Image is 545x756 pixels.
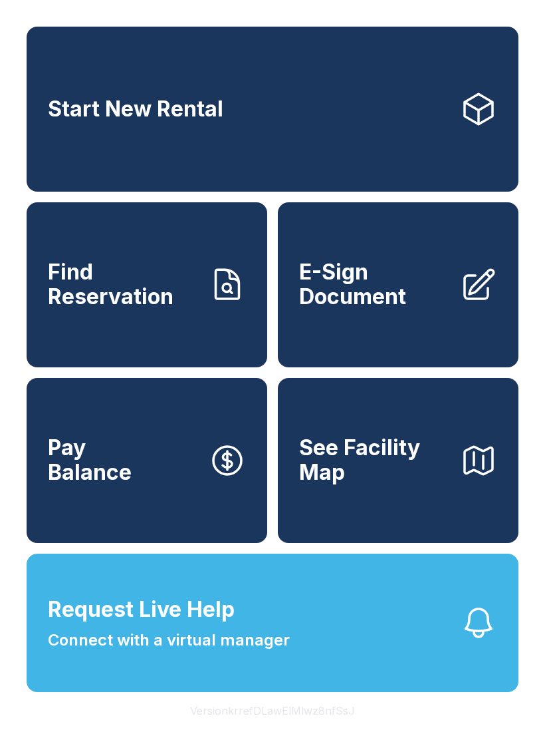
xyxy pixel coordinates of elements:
button: Request Live HelpConnect with a virtual manager [27,554,518,692]
span: E-Sign Document [299,260,449,309]
span: Connect with a virtual manager [48,628,290,652]
span: Request Live Help [48,594,235,626]
a: Start New Rental [27,27,518,192]
span: Pay Balance [48,436,132,484]
span: Find Reservation [48,260,198,309]
button: See Facility Map [278,378,518,543]
span: Start New Rental [48,97,223,122]
button: PayBalance [27,378,267,543]
a: E-Sign Document [278,202,518,367]
a: Find Reservation [27,202,267,367]
button: VersionkrrefDLawElMlwz8nfSsJ [179,692,366,729]
span: See Facility Map [299,436,449,484]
